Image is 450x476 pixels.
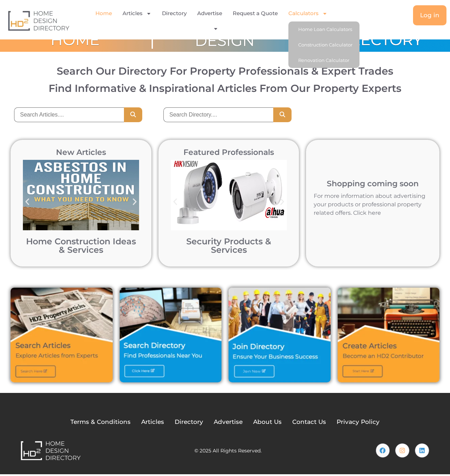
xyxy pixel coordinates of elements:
div: 2 / 12 [19,156,143,258]
a: About Us [253,418,282,427]
div: 2 / 12 [167,156,290,258]
a: Log in [413,5,446,25]
h2: Featured Professionals [167,149,290,156]
a: Construction Calculator [288,37,360,52]
a: Directory [175,418,203,427]
button: Search [124,107,142,122]
a: Directory [162,5,187,21]
a: Articles [123,5,151,21]
a: Home [95,5,112,21]
h2: Search Our Directory For Property Professionals & Expert Trades [11,66,438,76]
a: Privacy Policy [337,418,380,427]
a: Calculators [288,5,327,21]
a: Advertise [197,5,222,21]
div: Next slide [127,194,143,210]
input: Search Directory.... [163,107,273,122]
div: Previous slide [167,194,183,210]
h2: © 2025 All Rights Reserved. [194,448,262,453]
a: Contact Us [292,418,326,427]
button: Search [273,107,292,122]
a: Articles [141,418,164,427]
input: Search Articles.... [14,107,124,122]
a: Terms & Conditions [70,418,131,427]
a: Home Construction Ideas & Services [26,236,136,255]
h3: Find Informative & Inspirational Articles From Our Property Experts [11,83,438,93]
span: Log in [420,12,439,18]
a: Advertise [214,418,243,427]
a: Security Products & Services [186,236,271,255]
div: Next slide [274,194,290,210]
a: Renovation Calculator [288,52,360,68]
h2: New Articles [19,149,143,156]
ul: Calculators [288,21,360,68]
a: Request a Quote [233,5,278,21]
a: Home Loan Calculators [288,21,360,37]
nav: Menu [92,5,336,36]
div: Previous slide [19,194,35,210]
